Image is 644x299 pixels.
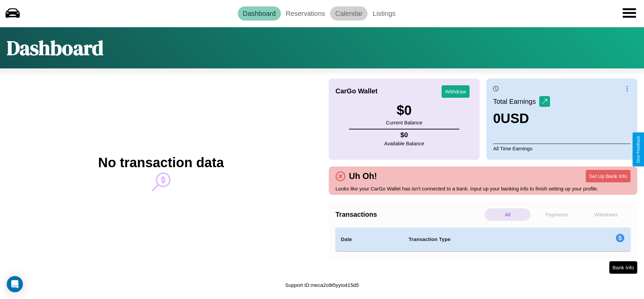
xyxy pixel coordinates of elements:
h4: Uh Oh! [346,171,380,181]
div: Open Intercom Messenger [7,276,23,292]
h4: Date [341,235,398,243]
p: Current Balance [386,118,422,127]
p: All Time Earnings [493,144,631,153]
h4: Transaction Type [409,235,561,243]
p: Available Balance [384,139,424,148]
button: Bank Info [609,261,637,274]
p: Withdraws [583,208,629,221]
p: All [485,208,530,221]
h3: $ 0 [386,103,422,118]
table: simple table [335,228,631,251]
a: Reservations [281,6,330,21]
h3: 0 USD [493,111,550,126]
a: Calendar [330,6,367,21]
button: Set Up Bank Info [586,170,631,182]
p: Payments [534,208,580,221]
a: Dashboard [238,6,281,21]
p: Support ID: meca2o9t5yyio415d5 [285,280,359,290]
p: Looks like your CarGo Wallet has isn't connected to a bank. Input up your banking info to finish ... [335,184,631,193]
a: Listings [367,6,400,21]
h4: Transactions [335,211,483,218]
p: Total Earnings [493,95,539,108]
button: Withdraw [442,85,470,98]
h1: Dashboard [7,34,103,62]
h4: CarGo Wallet [335,87,378,95]
h2: No transaction data [98,155,224,170]
h4: $ 0 [384,131,424,139]
div: Give Feedback [636,136,641,163]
